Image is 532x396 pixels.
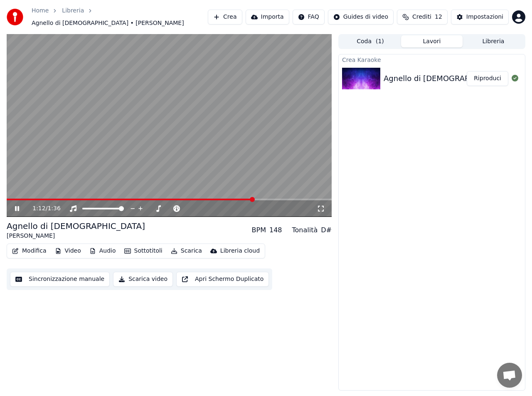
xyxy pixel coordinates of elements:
[397,10,448,25] button: Crediti12
[86,245,119,257] button: Audio
[10,272,110,287] button: Sincronizzazione manuale
[293,10,325,25] button: FAQ
[9,245,50,257] button: Modifica
[62,7,84,15] a: Libreria
[121,245,166,257] button: Sottotitoli
[167,245,205,257] button: Scarica
[269,225,282,235] div: 148
[32,204,52,213] div: /
[497,363,522,388] div: Aprire la chat
[32,7,49,15] a: Home
[246,10,289,25] button: Importa
[467,71,508,86] button: Riproduci
[340,35,401,47] button: Coda
[176,272,269,287] button: Apri Schermo Duplicato
[321,225,332,235] div: D#
[220,247,260,255] div: Libreria cloud
[7,9,23,25] img: youka
[7,232,145,240] div: [PERSON_NAME]
[463,35,524,47] button: Libreria
[376,37,384,46] span: ( 1 )
[52,245,84,257] button: Video
[252,225,266,235] div: BPM
[451,10,509,25] button: Impostazioni
[7,220,145,232] div: Agnello di [DEMOGRAPHIC_DATA]
[32,19,184,27] span: Agnello di [DEMOGRAPHIC_DATA] • [PERSON_NAME]
[32,204,45,213] span: 1:12
[466,13,503,21] div: Impostazioni
[328,10,394,25] button: Guides di video
[208,10,242,25] button: Crea
[401,35,463,47] button: Lavori
[435,13,442,21] span: 12
[47,204,60,213] span: 1:36
[339,54,525,64] div: Crea Karaoke
[292,225,318,235] div: Tonalità
[113,272,173,287] button: Scarica video
[32,7,208,27] nav: breadcrumb
[412,13,431,21] span: Crediti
